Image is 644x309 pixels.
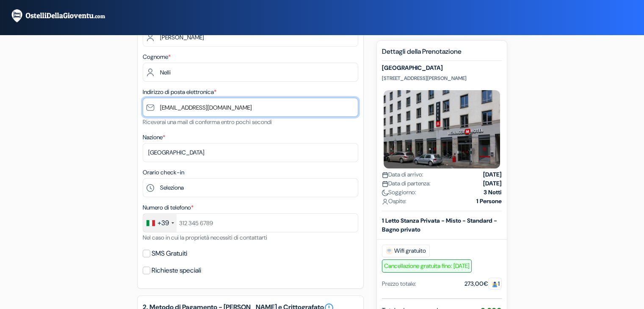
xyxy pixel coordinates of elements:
img: free_wifi.svg [386,248,392,254]
img: calendar.svg [382,172,388,178]
img: OstelliDellaGioventu.com [10,8,116,23]
strong: 3 Notti [484,188,502,197]
span: Data di arrivo: [382,170,423,179]
label: Numero di telefono [143,203,193,212]
label: Richieste speciali [152,265,201,276]
span: 1 [488,278,502,290]
strong: [DATE] [483,170,502,179]
b: 1 Letto Stanza Privata - Misto - Standard - Bagno privato [382,217,497,233]
input: Inserisci il nome [143,28,358,47]
span: Wifi gratuito [382,245,430,257]
h5: Dettagli della Prenotazione [382,47,502,61]
p: [STREET_ADDRESS][PERSON_NAME] [382,75,502,82]
input: 312 345 6789 [143,213,358,232]
div: Italy (Italia): +39 [143,214,177,232]
label: Indirizzo di posta elettronica [143,88,216,97]
h5: [GEOGRAPHIC_DATA] [382,64,502,72]
label: Cognome [143,52,171,61]
div: 273,00€ [464,279,502,288]
strong: 1 Persone [476,197,502,206]
img: moon.svg [382,190,388,196]
div: Prezzo totale: [382,279,416,288]
input: Inserisci il tuo indirizzo email [143,98,358,117]
img: guest.svg [492,281,498,287]
input: Inserisci il cognome [143,63,358,82]
span: Ospite: [382,197,406,206]
label: Nazione [143,133,165,142]
strong: [DATE] [483,179,502,188]
div: +39 [158,218,169,228]
span: Cancellazione gratuita fino: [DATE] [382,259,472,273]
img: user_icon.svg [382,199,388,205]
span: Data di partenza: [382,179,431,188]
small: Riceverai una mail di conferma entro pochi secondi [143,118,272,126]
small: Nel caso in cui la proprietà necessiti di contattarti [143,234,267,241]
img: calendar.svg [382,181,388,187]
label: SMS Gratuiti [152,248,187,259]
span: Soggiorno: [382,188,416,197]
label: Orario check-in [143,168,184,177]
